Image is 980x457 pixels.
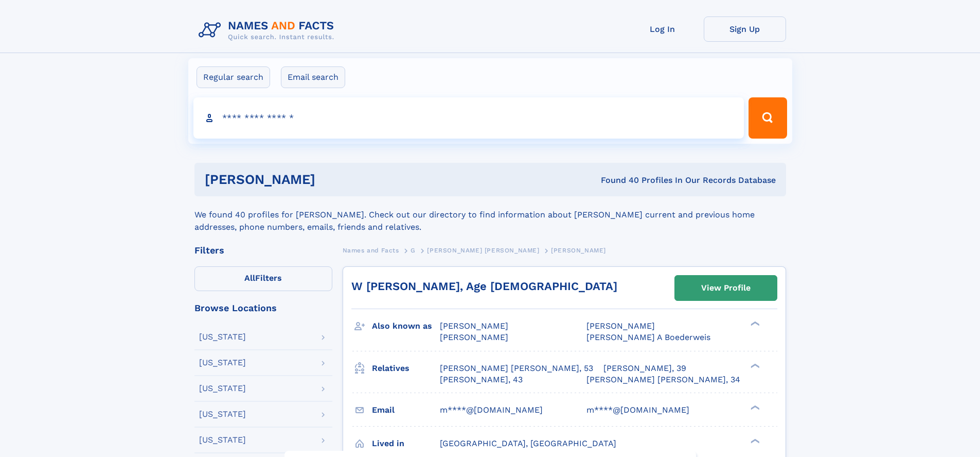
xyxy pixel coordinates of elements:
a: Names and Facts [343,244,399,257]
div: [US_STATE] [199,333,246,341]
a: [PERSON_NAME] [PERSON_NAME], 53 [440,363,593,374]
a: W [PERSON_NAME], Age [DEMOGRAPHIC_DATA] [351,280,617,293]
div: ❯ [748,404,760,411]
img: Logo Names and Facts [194,16,343,44]
h3: Also known as [372,317,440,335]
div: [US_STATE] [199,359,246,367]
div: [US_STATE] [199,410,246,418]
span: [PERSON_NAME] [PERSON_NAME] [427,247,539,254]
a: G [411,244,416,257]
div: Browse Locations [194,303,332,313]
div: View Profile [701,276,751,300]
div: ❯ [748,362,760,369]
input: search input [193,97,744,139]
a: [PERSON_NAME], 43 [440,374,523,385]
h3: Relatives [372,360,440,377]
span: [PERSON_NAME] [440,332,508,342]
label: Filters [194,266,332,291]
span: G [411,247,416,254]
span: [GEOGRAPHIC_DATA], [GEOGRAPHIC_DATA] [440,438,616,448]
span: [PERSON_NAME] [586,321,655,331]
a: Sign Up [704,16,786,42]
h1: [PERSON_NAME] [205,173,458,186]
h3: Lived in [372,435,440,452]
div: Filters [194,246,332,255]
span: [PERSON_NAME] [440,321,508,331]
a: Log In [621,16,704,42]
a: [PERSON_NAME], 39 [603,363,686,374]
button: Search Button [749,97,787,139]
a: View Profile [675,276,777,300]
span: All [244,273,255,283]
div: [US_STATE] [199,436,246,444]
a: [PERSON_NAME] [PERSON_NAME], 34 [586,374,740,385]
label: Regular search [197,66,270,88]
h3: Email [372,401,440,419]
span: [PERSON_NAME] A Boederweis [586,332,710,342]
div: ❯ [748,320,760,327]
div: Found 40 Profiles In Our Records Database [458,175,776,186]
label: Email search [281,66,345,88]
span: [PERSON_NAME] [551,247,606,254]
div: ❯ [748,437,760,444]
div: We found 40 profiles for [PERSON_NAME]. Check out our directory to find information about [PERSON... [194,196,786,233]
a: [PERSON_NAME] [PERSON_NAME] [427,244,539,257]
div: [US_STATE] [199,384,246,393]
